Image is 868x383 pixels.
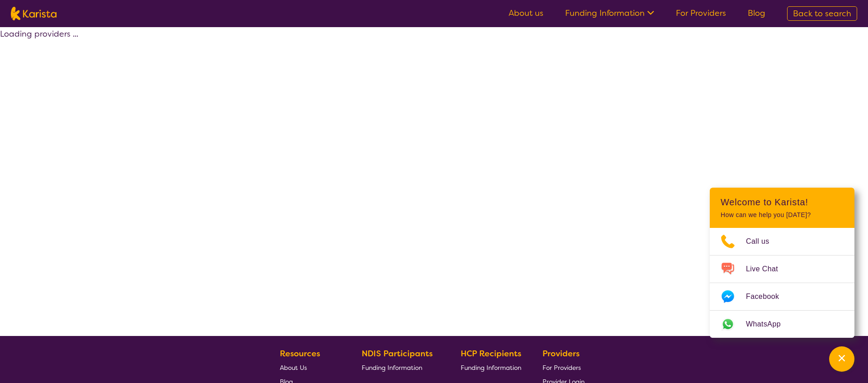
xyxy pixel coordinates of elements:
ul: Choose channel [710,228,854,338]
span: Funding Information [362,364,422,372]
b: Resources [280,348,320,359]
a: Funding Information [461,360,521,374]
span: Funding Information [461,364,521,372]
div: Channel Menu [710,188,854,338]
span: For Providers [542,364,581,372]
span: Call us [746,235,780,248]
span: Back to search [793,8,851,19]
a: Back to search [787,6,857,21]
a: For Providers [542,360,585,374]
p: How can we help you [DATE]? [721,211,844,219]
h2: Welcome to Karista! [721,197,844,208]
a: Funding Information [565,8,654,19]
a: About Us [280,360,340,374]
a: Blog [748,8,765,19]
span: About Us [280,364,307,372]
b: NDIS Participants [362,348,433,359]
a: About us [509,8,543,19]
a: For Providers [676,8,726,19]
a: Web link opens in a new tab. [710,311,854,338]
button: Channel Menu [829,346,854,372]
a: Funding Information [362,360,439,374]
span: Live Chat [746,262,789,276]
span: WhatsApp [746,317,792,331]
img: Karista logo [11,7,57,20]
b: Providers [542,348,580,359]
span: Facebook [746,290,790,303]
b: HCP Recipients [461,348,521,359]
